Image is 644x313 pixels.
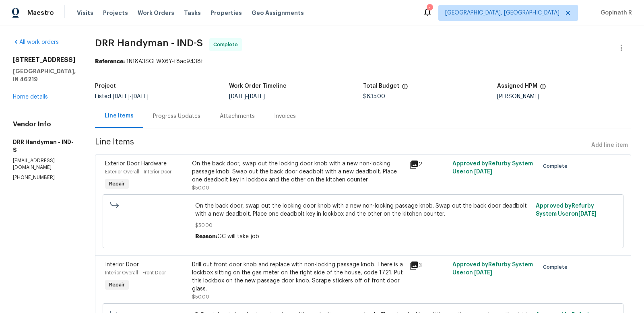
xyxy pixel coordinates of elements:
[105,112,134,120] div: Line Items
[252,9,304,17] span: Geo Assignments
[13,39,59,45] a: All work orders
[106,281,128,289] span: Repair
[543,263,571,271] span: Complete
[95,38,203,48] span: DRR Handyman - IND-S
[578,211,597,217] span: [DATE]
[105,161,167,167] span: Exterior Door Hardware
[229,94,265,99] span: -
[220,112,255,120] div: Attachments
[192,185,209,190] span: $50.00
[217,234,259,239] span: GC will take job
[213,41,241,49] span: Complete
[363,83,399,89] h5: Total Budget
[409,261,448,270] div: 3
[192,261,404,293] div: Drill out front door knob and replace with non-locking passage knob. There is a lockbox sitting o...
[229,94,246,99] span: [DATE]
[597,9,632,17] span: Gopinath R
[192,160,404,184] div: On the back door, swap out the locking door knob with a new non-locking passage knob. Swap out th...
[77,9,93,17] span: Visits
[402,83,408,94] span: The total cost of line items that have been proposed by Opendoor. This sum includes line items th...
[27,9,54,17] span: Maestro
[13,120,76,128] h4: Vendor Info
[184,10,201,16] span: Tasks
[452,161,533,175] span: Approved by Refurby System User on
[132,94,149,99] span: [DATE]
[543,162,571,170] span: Complete
[95,83,116,89] h5: Project
[192,294,209,299] span: $50.00
[13,174,76,181] p: [PHONE_NUMBER]
[248,94,265,99] span: [DATE]
[195,234,217,239] span: Reason:
[427,5,432,13] div: 1
[497,83,537,89] h5: Assigned HPM
[105,169,171,174] span: Exterior Overall - Interior Door
[195,202,530,218] span: On the back door, swap out the locking door knob with a new non-locking passage knob. Swap out th...
[103,9,128,17] span: Projects
[497,94,631,99] div: [PERSON_NAME]
[13,157,76,171] p: [EMAIL_ADDRESS][DOMAIN_NAME]
[274,112,296,120] div: Invoices
[138,9,174,17] span: Work Orders
[95,138,588,153] span: Line Items
[13,138,76,154] h5: DRR Handyman - IND-S
[13,56,76,64] h2: [STREET_ADDRESS]
[95,59,125,64] b: Reference:
[195,221,530,229] span: $50.00
[105,262,139,268] span: Interior Door
[229,83,287,89] h5: Work Order Timeline
[95,94,149,99] span: Listed
[13,94,48,100] a: Home details
[445,9,559,17] span: [GEOGRAPHIC_DATA], [GEOGRAPHIC_DATA]
[536,203,597,217] span: Approved by Refurby System User on
[113,94,149,99] span: -
[113,94,130,99] span: [DATE]
[13,67,76,83] h5: [GEOGRAPHIC_DATA], IN 46219
[452,262,533,276] span: Approved by Refurby System User on
[95,58,631,66] div: 1N18A3SGFWX6Y-f8ac9438f
[211,9,242,17] span: Properties
[474,270,492,276] span: [DATE]
[106,180,128,188] span: Repair
[540,83,546,94] span: The hpm assigned to this work order.
[153,112,200,120] div: Progress Updates
[105,270,166,275] span: Interior Overall - Front Door
[363,94,385,99] span: $835.00
[474,169,492,175] span: [DATE]
[409,160,448,169] div: 2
